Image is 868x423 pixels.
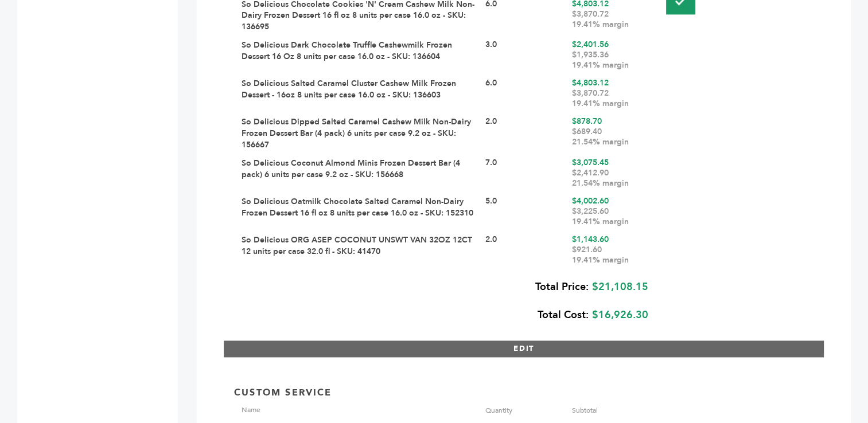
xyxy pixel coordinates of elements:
div: 7.0 [485,158,564,189]
div: $2,401.56 [572,40,651,70]
a: So Delicious Oatmilk Chocolate Salted Caramel Non-Dairy Frozen Dessert 16 fl oz 8 units per case ... [242,196,473,218]
div: $4,803.12 [572,78,651,109]
div: $4,002.60 [572,196,651,227]
p: Custom Service [234,386,332,399]
div: $921.60 19.41% margin [572,245,651,265]
a: So Delicious ORG ASEP COCONUT UNSWT VAN 32OZ 12CT 12 units per case 32.0 fl - SKU: 41470 [242,234,472,257]
div: $3,870.72 19.41% margin [572,88,651,109]
div: $3,870.72 19.41% margin [572,9,651,30]
div: $2,412.90 21.54% margin [572,168,651,189]
div: $3,075.45 [572,158,651,189]
div: 2.0 [485,116,564,150]
b: Total Price: [535,280,589,294]
div: $3,225.60 19.41% margin [572,206,651,227]
button: EDIT [224,340,824,357]
b: Total Cost: [538,308,589,322]
a: So Delicious Dark Chocolate Truffle Cashewmilk Frozen Dessert 16 Oz 8 units per case 16.0 oz - SK... [242,40,452,62]
div: Quantity [485,405,564,416]
div: 5.0 [485,196,564,227]
a: So Delicious Salted Caramel Cluster Cashew Milk Frozen Dessert - 16oz 8 units per case 16.0 oz - ... [242,78,456,100]
div: 6.0 [485,78,564,109]
div: Subtotal [572,405,651,416]
div: $878.70 [572,116,651,150]
div: $21,108.15 $16,926.30 [234,273,648,329]
div: $1,935.36 19.41% margin [572,50,651,70]
div: 3.0 [485,40,564,70]
div: 2.0 [485,234,564,265]
div: Name [242,405,477,416]
div: $1,143.60 [572,234,651,265]
a: So Delicious Dipped Salted Caramel Cashew Milk Non-Dairy Frozen Dessert Bar (4 pack) 6 units per ... [242,116,471,150]
a: So Delicious Coconut Almond Minis Frozen Dessert Bar (4 pack) 6 units per case 9.2 oz - SKU: 156668 [242,158,460,180]
div: $689.40 21.54% margin [572,127,651,147]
